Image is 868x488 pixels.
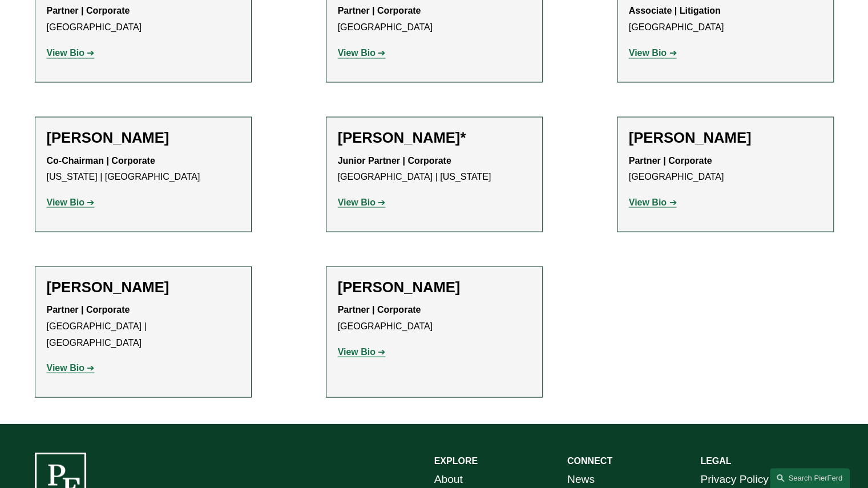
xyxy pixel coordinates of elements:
h2: [PERSON_NAME] [629,128,822,146]
p: [GEOGRAPHIC_DATA] | [US_STATE] [338,152,531,185]
strong: Junior Partner | Corporate [338,155,451,165]
a: View Bio [47,197,95,207]
strong: View Bio [47,48,84,58]
strong: LEGAL [700,455,731,465]
a: View Bio [338,197,386,207]
strong: View Bio [47,362,84,372]
h2: [PERSON_NAME]* [338,128,531,146]
strong: Partner | Corporate [47,6,130,15]
strong: Associate | Litigation [629,6,721,15]
strong: View Bio [338,197,376,207]
strong: View Bio [629,48,667,58]
strong: View Bio [338,346,376,356]
a: View Bio [629,197,677,207]
strong: Co-Chairman | Corporate [47,155,155,165]
p: [GEOGRAPHIC_DATA] [47,3,240,36]
a: View Bio [629,48,677,58]
p: [GEOGRAPHIC_DATA] [629,152,822,185]
strong: CONNECT [567,455,612,465]
p: [GEOGRAPHIC_DATA] [629,3,822,36]
p: [GEOGRAPHIC_DATA] [338,301,531,334]
p: [GEOGRAPHIC_DATA] [338,3,531,36]
a: View Bio [338,48,386,58]
p: [US_STATE] | [GEOGRAPHIC_DATA] [47,152,240,185]
strong: Partner | Corporate [338,6,421,15]
p: [GEOGRAPHIC_DATA] | [GEOGRAPHIC_DATA] [47,301,240,350]
strong: EXPLORE [434,455,478,465]
strong: View Bio [629,197,667,207]
a: View Bio [47,48,95,58]
strong: View Bio [338,48,376,58]
strong: Partner | Corporate [338,304,421,314]
strong: Partner | Corporate [629,155,712,165]
a: View Bio [338,346,386,356]
h2: [PERSON_NAME] [47,128,240,146]
a: Search this site [770,468,850,488]
strong: Partner | Corporate [47,304,130,314]
h2: [PERSON_NAME] [338,278,531,296]
h2: [PERSON_NAME] [47,278,240,296]
a: View Bio [47,362,95,372]
strong: View Bio [47,197,84,207]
